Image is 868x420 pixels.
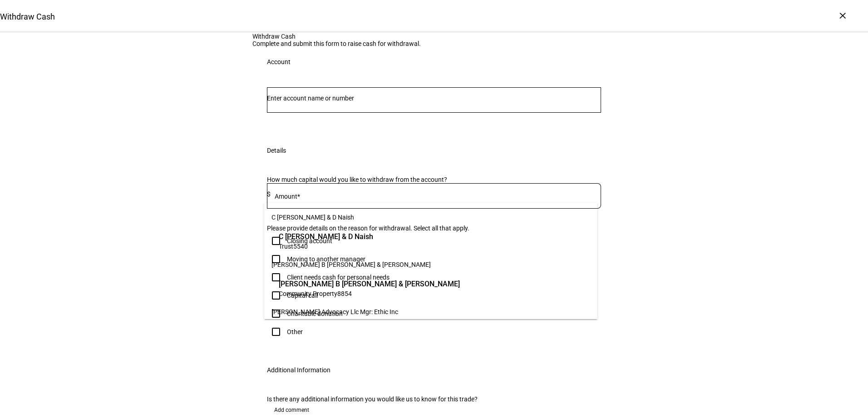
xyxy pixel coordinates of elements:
[293,243,308,250] span: 5540
[274,403,309,417] span: Add comment
[267,176,601,183] div: How much capital would you like to withdraw from the account?
[267,147,286,154] div: Details
[267,95,601,102] input: Number
[267,58,291,65] div: Account
[279,243,293,250] span: Trust
[279,231,373,242] span: C [PERSON_NAME] & D Naish
[252,33,616,40] div: Withdraw Cash
[271,308,398,315] span: [PERSON_NAME] Advocacy Llc Mgr: Ethic Inc
[279,290,337,297] span: Community Property
[267,190,271,198] span: $
[337,290,352,297] span: 8854
[267,395,601,403] div: Is there any additional information you would like us to know for this trade?
[279,279,460,289] span: [PERSON_NAME] B [PERSON_NAME] & [PERSON_NAME]
[267,403,316,417] button: Add comment
[252,40,616,47] div: Complete and submit this form to raise cash for withdrawal.
[276,229,375,253] div: C Tomchin & D Naish
[267,366,330,374] div: Additional Information
[276,276,462,300] div: Decker B Rolph & Jessica Rolph
[835,8,850,23] div: ×
[287,328,303,335] div: Other
[275,193,300,200] mat-label: Amount*
[271,214,354,221] span: C [PERSON_NAME] & D Naish
[271,261,431,268] span: [PERSON_NAME] B [PERSON_NAME] & [PERSON_NAME]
